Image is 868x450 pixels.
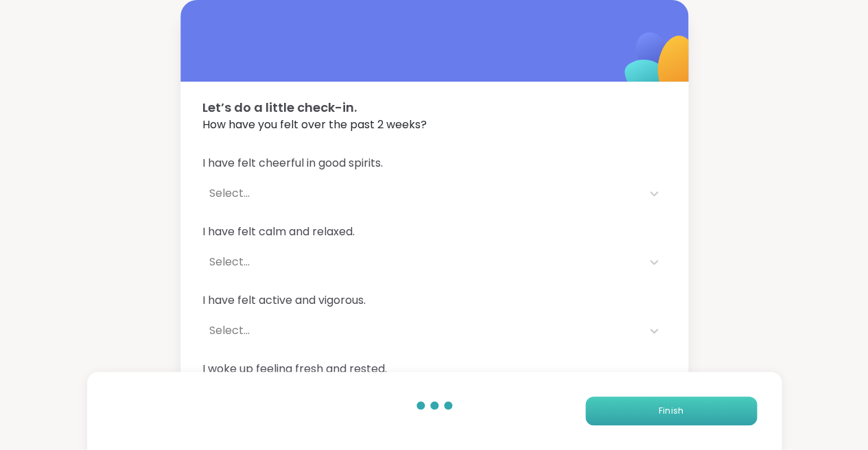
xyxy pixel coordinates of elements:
[202,292,666,309] span: I have felt active and vigorous.
[585,396,757,425] button: Finish
[659,405,683,417] span: Finish
[202,98,666,117] span: Let’s do a little check-in.
[202,224,666,240] span: I have felt calm and relaxed.
[209,185,635,202] div: Select...
[202,361,666,377] span: I woke up feeling fresh and rested.
[202,117,666,133] span: How have you felt over the past 2 weeks?
[202,155,666,171] span: I have felt cheerful in good spirits.
[209,322,635,339] div: Select...
[209,254,635,270] div: Select...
